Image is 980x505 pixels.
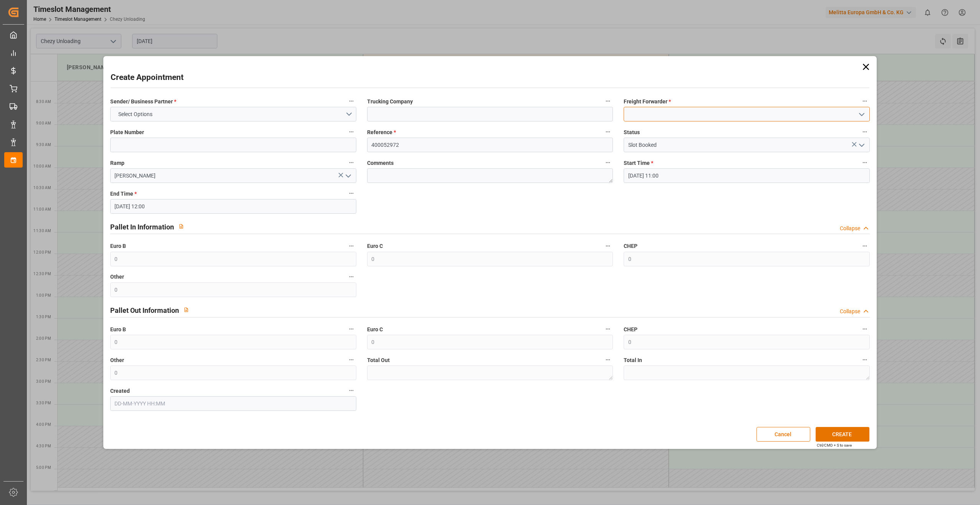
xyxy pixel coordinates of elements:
[346,127,356,137] button: Plate Number
[110,159,124,167] span: Ramp
[110,242,126,250] span: Euro B
[856,139,867,151] button: open menu
[179,302,194,317] button: View description
[346,355,356,365] button: Other
[624,326,637,334] span: CHEP
[603,127,613,137] button: Reference *
[346,96,356,106] button: Sender/ Business Partner *
[346,241,356,251] button: Euro B
[624,168,870,183] input: DD-MM-YYYY HH:MM
[860,355,870,365] button: Total In
[624,128,640,136] span: Status
[840,307,860,316] div: Collapse
[817,442,852,448] div: Ctrl/CMD + S to save
[346,272,356,282] button: Other
[624,98,671,106] span: Freight Forwarder
[860,158,870,168] button: Start Time *
[367,128,396,136] span: Reference
[624,138,870,152] input: Type to search/select
[346,188,356,198] button: End Time *
[110,98,176,106] span: Sender/ Business Partner
[367,326,383,334] span: Euro C
[860,127,870,137] button: Status
[110,222,174,232] h2: Pallet In Information
[110,396,356,411] input: DD-MM-YYYY HH:MM
[110,190,137,198] span: End Time
[757,427,810,442] button: Cancel
[346,324,356,334] button: Euro B
[110,387,130,395] span: Created
[816,427,869,442] button: CREATE
[860,241,870,251] button: CHEP
[367,242,383,250] span: Euro C
[367,159,394,167] span: Comments
[114,110,156,118] span: Select Options
[110,305,179,316] h2: Pallet Out Information
[110,273,124,281] span: Other
[174,219,189,234] button: View description
[110,199,356,214] input: DD-MM-YYYY HH:MM
[603,158,613,168] button: Comments
[603,96,613,106] button: Trucking Company
[840,224,860,233] div: Collapse
[110,326,126,334] span: Euro B
[860,96,870,106] button: Freight Forwarder *
[342,170,353,182] button: open menu
[603,355,613,365] button: Total Out
[110,168,356,183] input: Type to search/select
[367,98,413,106] span: Trucking Company
[346,385,356,395] button: Created
[603,324,613,334] button: Euro C
[110,128,144,136] span: Plate Number
[860,324,870,334] button: CHEP
[367,356,390,364] span: Total Out
[624,356,642,364] span: Total In
[110,356,124,364] span: Other
[111,71,184,84] h2: Create Appointment
[856,108,867,120] button: open menu
[346,158,356,168] button: Ramp
[624,242,637,250] span: CHEP
[110,107,356,121] button: open menu
[603,241,613,251] button: Euro C
[624,159,653,167] span: Start Time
